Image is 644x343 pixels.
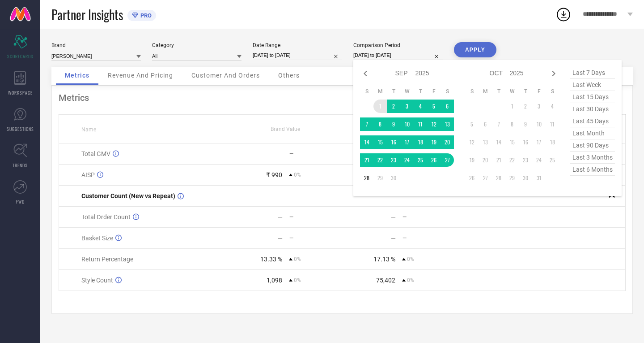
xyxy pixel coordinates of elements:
[570,115,615,127] span: last 45 days
[400,100,414,113] td: Wed Sep 03 2025
[532,135,546,149] td: Fri Oct 17 2025
[441,100,454,113] td: Sat Sep 06 2025
[570,139,615,152] span: last 90 days
[294,256,301,262] span: 0%
[519,88,532,95] th: Thursday
[108,72,173,79] span: Revenue And Pricing
[387,88,400,95] th: Tuesday
[373,88,387,95] th: Monday
[546,135,559,149] td: Sat Oct 18 2025
[492,135,505,149] td: Tue Oct 14 2025
[152,42,241,48] div: Category
[441,117,454,131] td: Sat Sep 13 2025
[465,88,479,95] th: Sunday
[519,100,532,113] td: Thu Oct 02 2025
[81,213,131,221] span: Total Order Count
[81,126,96,133] span: Name
[278,213,283,221] div: —
[519,117,532,131] td: Thu Oct 09 2025
[191,72,260,79] span: Customer And Orders
[570,67,615,79] span: last 7 days
[7,126,34,132] span: SUGGESTIONS
[391,234,396,242] div: —
[360,117,373,131] td: Sun Sep 07 2025
[400,117,414,131] td: Wed Sep 10 2025
[546,100,559,113] td: Sat Oct 04 2025
[454,42,496,57] button: APPLY
[353,42,443,48] div: Comparison Period
[407,277,414,283] span: 0%
[373,171,387,185] td: Mon Sep 29 2025
[289,151,342,157] div: —
[373,135,387,149] td: Mon Sep 15 2025
[532,153,546,167] td: Fri Oct 24 2025
[479,117,492,131] td: Mon Oct 06 2025
[81,192,175,200] span: Customer Count (New vs Repeat)
[289,235,342,241] div: —
[402,214,455,220] div: —
[570,91,615,103] span: last 15 days
[492,88,505,95] th: Tuesday
[81,256,133,263] span: Return Percentage
[400,88,414,95] th: Wednesday
[65,72,89,79] span: Metrics
[555,6,572,22] div: Open download list
[253,51,342,60] input: Select date range
[427,117,441,131] td: Fri Sep 12 2025
[441,135,454,149] td: Sat Sep 20 2025
[387,153,400,167] td: Tue Sep 23 2025
[548,68,559,79] div: Next month
[427,153,441,167] td: Fri Sep 26 2025
[505,100,519,113] td: Wed Oct 01 2025
[414,88,427,95] th: Thursday
[427,135,441,149] td: Fri Sep 19 2025
[441,88,454,95] th: Saturday
[51,42,141,48] div: Brand
[81,150,110,157] span: Total GMV
[391,213,396,221] div: —
[532,171,546,185] td: Fri Oct 31 2025
[373,117,387,131] td: Mon Sep 08 2025
[387,100,400,113] td: Tue Sep 02 2025
[7,53,34,60] span: SCORECARDS
[81,234,113,242] span: Basket Size
[81,277,113,284] span: Style Count
[492,171,505,185] td: Tue Oct 28 2025
[570,152,615,164] span: last 3 months
[414,100,427,113] td: Thu Sep 04 2025
[294,277,301,283] span: 0%
[400,135,414,149] td: Wed Sep 17 2025
[387,117,400,131] td: Tue Sep 09 2025
[376,277,395,284] div: 75,402
[51,5,123,24] span: Partner Insights
[570,127,615,139] span: last month
[570,164,615,176] span: last 6 months
[427,88,441,95] th: Friday
[278,72,300,79] span: Others
[360,171,373,185] td: Sun Sep 28 2025
[570,79,615,91] span: last week
[360,68,371,79] div: Previous month
[278,150,283,157] div: —
[532,117,546,131] td: Fri Oct 10 2025
[402,235,455,241] div: —
[505,135,519,149] td: Wed Oct 15 2025
[414,117,427,131] td: Thu Sep 11 2025
[8,89,33,96] span: WORKSPACE
[294,172,301,178] span: 0%
[59,92,626,103] div: Metrics
[353,51,443,60] input: Select comparison period
[546,88,559,95] th: Saturday
[373,256,395,263] div: 17.13 %
[505,153,519,167] td: Wed Oct 22 2025
[360,135,373,149] td: Sun Sep 14 2025
[271,126,300,132] span: Brand Value
[492,153,505,167] td: Tue Oct 21 2025
[479,153,492,167] td: Mon Oct 20 2025
[373,153,387,167] td: Mon Sep 22 2025
[546,153,559,167] td: Sat Oct 25 2025
[465,171,479,185] td: Sun Oct 26 2025
[570,103,615,115] span: last 30 days
[400,153,414,167] td: Wed Sep 24 2025
[505,117,519,131] td: Wed Oct 08 2025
